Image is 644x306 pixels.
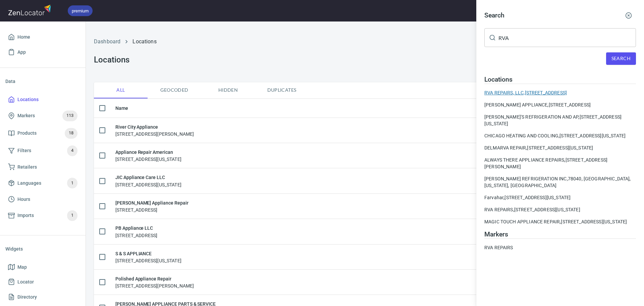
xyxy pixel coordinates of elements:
[606,52,636,65] button: Search
[498,28,636,47] input: Search for locations, markers or anything you want
[484,101,636,108] div: [PERSON_NAME] APPLIANCE, [STREET_ADDRESS]
[484,175,636,189] div: [PERSON_NAME] REFRIGERATION INC, 78040, [GEOGRAPHIC_DATA], [US_STATE], [GEOGRAPHIC_DATA]
[484,206,636,213] a: RVA REPAIRS,[STREET_ADDRESS][US_STATE]
[484,89,636,96] a: RVA REPAIRS, LLC,[STREET_ADDRESS]
[484,144,636,151] div: DELMARVA REPAIR, [STREET_ADDRESS][US_STATE]
[484,206,636,213] div: RVA REPAIRS, [STREET_ADDRESS][US_STATE]
[484,101,636,108] a: [PERSON_NAME] APPLIANCE,[STREET_ADDRESS]
[484,157,636,170] a: ALWAYS THERE APPLIANCE REPAIRS,[STREET_ADDRESS][PERSON_NAME]
[484,76,636,84] h4: Locations
[484,11,504,19] h4: Search
[484,114,636,127] a: [PERSON_NAME]'S REFRIGERATION AND AP,[STREET_ADDRESS][US_STATE]
[611,54,631,63] span: Search
[484,132,636,139] a: CHICAGO HEATING AND COOLING,[STREET_ADDRESS][US_STATE]
[484,114,636,127] div: [PERSON_NAME]'S REFRIGERATION AND AP, [STREET_ADDRESS][US_STATE]
[484,230,636,238] h4: Markers
[484,132,636,139] div: CHICAGO HEATING AND COOLING, [STREET_ADDRESS][US_STATE]
[484,144,636,151] a: DELMARVA REPAIR,[STREET_ADDRESS][US_STATE]
[484,218,636,225] a: MAGIC TOUCH APPLIANCE REPAIR,[STREET_ADDRESS][US_STATE]
[484,175,636,189] a: [PERSON_NAME] REFRIGERATION INC,78040, [GEOGRAPHIC_DATA], [US_STATE], [GEOGRAPHIC_DATA]
[484,218,636,225] div: MAGIC TOUCH APPLIANCE REPAIR, [STREET_ADDRESS][US_STATE]
[484,89,636,96] div: RVA REPAIRS, LLC, [STREET_ADDRESS]
[484,194,636,201] a: Farvahar,[STREET_ADDRESS][US_STATE]
[484,157,636,170] div: ALWAYS THERE APPLIANCE REPAIRS, [STREET_ADDRESS][PERSON_NAME]
[484,244,636,251] a: RVA REPAIRS
[484,194,636,201] div: Farvahar, [STREET_ADDRESS][US_STATE]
